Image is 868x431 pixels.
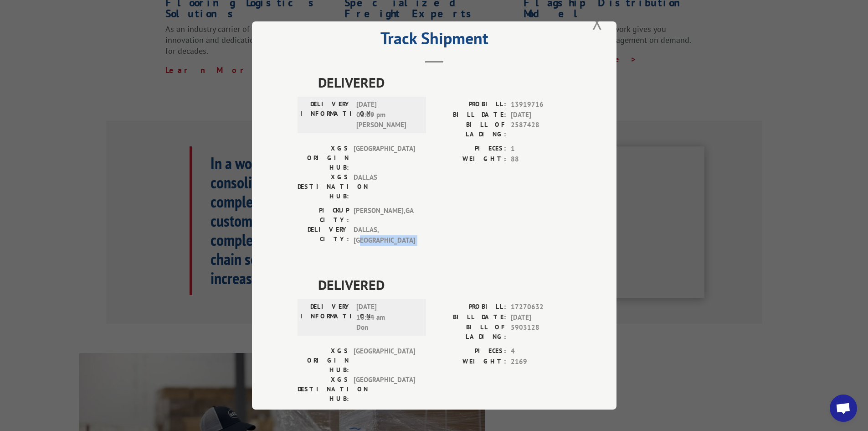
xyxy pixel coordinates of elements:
[511,302,571,312] span: 17270632
[318,275,571,295] span: DELIVERED
[590,10,605,35] button: Close modal
[298,346,349,375] label: XGS ORIGIN HUB:
[511,144,571,154] span: 1
[511,322,571,342] span: 5903128
[511,357,571,367] span: 2169
[298,172,349,201] label: XGS DESTINATION HUB:
[298,408,349,427] label: PICKUP CITY:
[434,99,506,110] label: PROBILL:
[356,99,418,130] span: [DATE] 03:09 pm [PERSON_NAME]
[300,99,352,130] label: DELIVERY INFORMATION:
[298,206,349,225] label: PICKUP CITY:
[434,154,506,165] label: WEIGHT:
[354,172,415,201] span: DALLAS
[434,120,506,139] label: BILL OF LADING:
[354,206,415,225] span: [PERSON_NAME] , GA
[354,408,415,427] span: [PERSON_NAME] , GA
[354,225,415,245] span: DALLAS , [GEOGRAPHIC_DATA]
[511,312,571,323] span: [DATE]
[318,72,571,93] span: DELIVERED
[298,32,571,49] h2: Track Shipment
[434,346,506,357] label: PIECES:
[830,395,857,422] a: Open chat
[300,302,352,333] label: DELIVERY INFORMATION:
[354,346,415,375] span: [GEOGRAPHIC_DATA]
[511,346,571,357] span: 4
[434,144,506,154] label: PIECES:
[511,99,571,110] span: 13919716
[434,322,506,342] label: BILL OF LADING:
[354,144,415,172] span: [GEOGRAPHIC_DATA]
[356,302,418,333] span: [DATE] 10:14 am Don
[354,375,415,404] span: [GEOGRAPHIC_DATA]
[434,110,506,120] label: BILL DATE:
[434,312,506,323] label: BILL DATE:
[298,225,349,245] label: DELIVERY CITY:
[434,302,506,312] label: PROBILL:
[511,110,571,120] span: [DATE]
[298,144,349,172] label: XGS ORIGIN HUB:
[511,154,571,165] span: 88
[298,375,349,404] label: XGS DESTINATION HUB:
[511,120,571,139] span: 2587428
[434,357,506,367] label: WEIGHT:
